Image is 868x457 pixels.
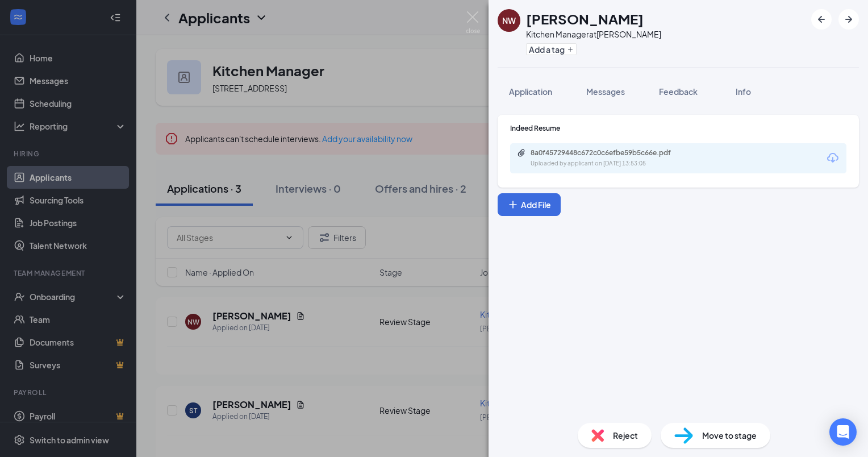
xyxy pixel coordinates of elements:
[510,123,846,133] div: Indeed Resume
[838,9,859,30] button: ArrowRight
[586,86,625,97] span: Messages
[526,28,661,40] div: Kitchen Manager at [PERSON_NAME]
[659,86,698,97] span: Feedback
[531,148,690,157] div: 8a0f45729448c672c0c6efbe59b5c66e.pdf
[517,148,701,168] a: Paperclip8a0f45729448c672c0c6efbe59b5c66e.pdfUploaded by applicant on [DATE] 13:53:05
[567,46,574,53] svg: Plus
[507,199,519,210] svg: Plus
[509,86,552,97] span: Application
[498,193,561,216] button: Add FilePlus
[842,13,856,26] svg: ArrowRight
[826,151,840,165] svg: Download
[531,159,701,168] div: Uploaded by applicant on [DATE] 13:53:05
[829,418,857,446] div: Open Intercom Messenger
[613,429,638,442] span: Reject
[702,429,757,442] span: Move to stage
[502,15,516,26] div: NW
[526,43,577,55] button: PlusAdd a tag
[526,9,644,28] h1: [PERSON_NAME]
[815,13,828,26] svg: ArrowLeftNew
[517,148,526,157] svg: Paperclip
[736,86,751,97] span: Info
[811,9,832,30] button: ArrowLeftNew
